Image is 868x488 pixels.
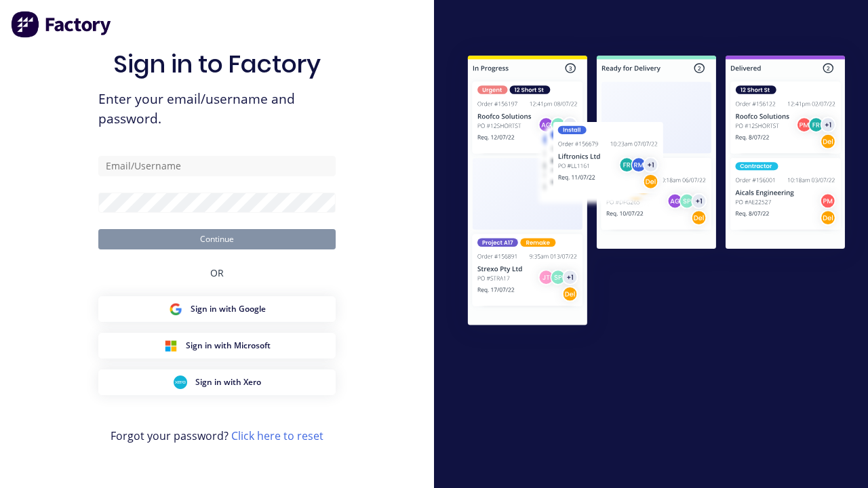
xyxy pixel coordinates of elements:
a: Click here to reset [231,428,323,443]
span: Forgot your password? [111,428,323,444]
span: Sign in with Xero [195,376,261,388]
input: Email/Username [98,156,336,176]
div: OR [210,249,224,296]
span: Sign in with Google [191,303,266,315]
img: Google Sign in [169,302,182,316]
h1: Sign in to Factory [113,49,321,79]
img: Xero Sign in [174,375,187,389]
button: Google Sign inSign in with Google [98,296,336,322]
button: Continue [98,229,336,249]
img: Sign in [445,35,868,350]
img: Factory [11,11,113,38]
button: Microsoft Sign inSign in with Microsoft [98,333,336,359]
img: Microsoft Sign in [164,339,178,352]
button: Xero Sign inSign in with Xero [98,369,336,395]
span: Enter your email/username and password. [98,89,336,129]
span: Sign in with Microsoft [186,340,271,352]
